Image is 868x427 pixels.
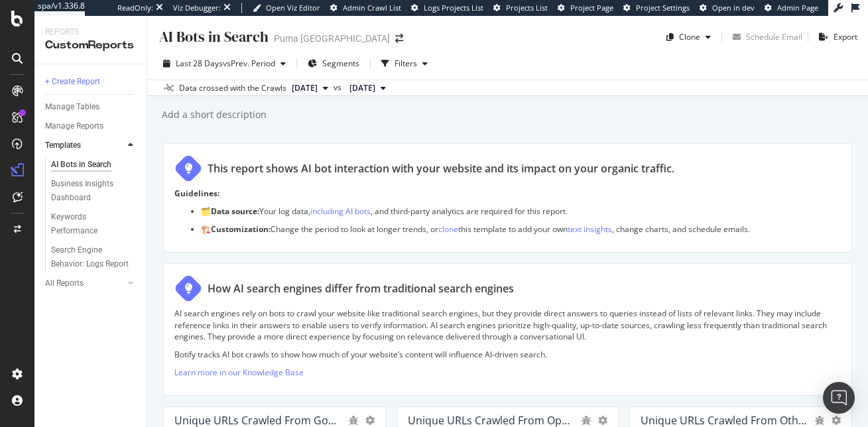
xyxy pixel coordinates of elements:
[45,38,136,53] div: CustomReports
[765,3,818,13] a: Admin Page
[712,3,755,13] span: Open in dev
[163,263,852,396] div: How AI search engines differ from traditional search enginesAI search engines rely on bots to cra...
[201,223,841,235] p: 🏗️ Change the period to look at longer trends, or this template to add your own , change charts, ...
[814,416,825,425] div: bug
[424,3,483,13] span: Logs Projects List
[174,414,341,427] div: Unique URLs Crawled from Google
[51,210,125,238] div: Keywords Performance
[51,243,137,271] a: Search Engine Behavior: Logs Report
[344,80,391,96] button: [DATE]
[45,75,137,89] a: + Create Report
[493,3,548,13] a: Projects List
[45,119,137,133] a: Manage Reports
[777,3,818,13] span: Admin Page
[823,382,855,414] div: Open Intercom Messenger
[211,206,259,217] strong: Data source:
[174,188,219,199] strong: Guidelines:
[51,243,129,271] div: Search Engine Behavior: Logs Report
[158,27,269,47] div: AI Bots in Search
[45,276,124,290] a: All Reports
[746,31,802,42] div: Schedule Email
[174,308,841,341] p: AI search engines rely on bots to crawl your website like traditional search engines, but they pr...
[45,139,81,152] div: Templates
[438,223,458,235] a: clone
[661,27,716,48] button: Clone
[570,3,613,13] span: Project Page
[45,139,124,152] a: Templates
[45,119,103,133] div: Manage Reports
[208,161,674,176] div: This report shows AI bot interaction with your website and its impact on your organic traffic.
[174,367,304,378] a: Learn more in our Knowledge Base
[201,206,841,217] p: 🗂️ Your log data, , and third-party analytics are required for this report.
[45,27,136,38] div: Reports
[163,143,852,253] div: This report shows AI bot interaction with your website and its impact on your organic traffic.Gui...
[158,53,291,74] button: Last 28 DaysvsPrev. Period
[727,27,802,48] button: Schedule Email
[208,281,514,296] div: How AI search engines differ from traditional search engines
[581,416,591,425] div: bug
[302,53,365,74] button: Segments
[211,223,271,235] strong: Customization:
[376,53,433,74] button: Filters
[348,416,359,425] div: bug
[623,3,690,13] a: Project Settings
[636,3,690,13] span: Project Settings
[179,82,286,94] div: Data crossed with the Crawls
[173,3,221,13] div: Viz Debugger:
[117,3,153,13] div: ReadOnly:
[395,58,417,69] div: Filters
[45,75,100,89] div: + Create Report
[51,177,127,205] div: Business Insights Dashboard
[51,158,111,172] div: AI Bots in Search
[330,3,401,13] a: Admin Crawl List
[45,276,84,290] div: All Reports
[349,82,375,94] span: 2025 Jul. 20th
[322,58,359,69] span: Segments
[286,80,334,96] button: [DATE]
[51,210,137,238] a: Keywords Performance
[679,31,700,42] div: Clone
[310,206,371,217] a: including AI bots
[51,158,137,172] a: AI Bots in Search
[51,177,137,205] a: Business Insights Dashboard
[558,3,613,13] a: Project Page
[641,414,808,427] div: Unique URLs Crawled from Other AI Bots
[834,31,857,42] div: Export
[568,223,612,235] a: text insights
[700,3,755,13] a: Open in dev
[253,3,320,13] a: Open Viz Editor
[343,3,401,13] span: Admin Crawl List
[506,3,548,13] span: Projects List
[174,349,841,360] p: Botify tracks AI bot crawls to show how much of your website’s content will influence AI-driven s...
[45,100,99,114] div: Manage Tables
[334,82,344,93] span: vs
[223,58,275,69] span: vs Prev. Period
[274,32,390,45] div: Puma [GEOGRAPHIC_DATA]
[814,27,857,48] button: Export
[395,34,403,43] div: arrow-right-arrow-left
[176,58,223,69] span: Last 28 Days
[160,108,267,121] div: Add a short description
[292,82,318,94] span: 2025 Aug. 17th
[266,3,320,13] span: Open Viz Editor
[411,3,483,13] a: Logs Projects List
[408,414,575,427] div: Unique URLs Crawled from OpenAI
[45,100,137,114] a: Manage Tables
